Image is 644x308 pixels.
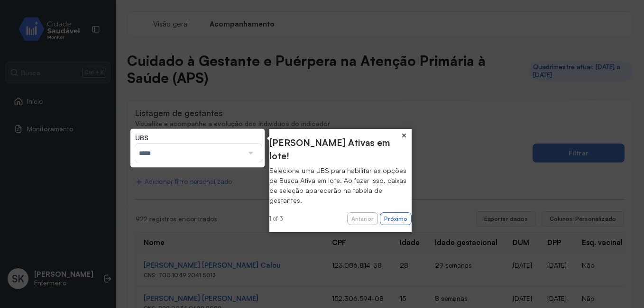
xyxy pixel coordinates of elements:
header: [PERSON_NAME] Ativas em lote! [269,136,412,163]
div: Selecione uma UBS para habilitar as opções de Busca Ativa em lote. Ao fazer isso, caixas de seleç... [269,165,412,205]
span: 1 of 3 [269,215,283,222]
button: Close [396,129,412,142]
button: Próximo [380,212,412,226]
span: UBS [135,134,148,142]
